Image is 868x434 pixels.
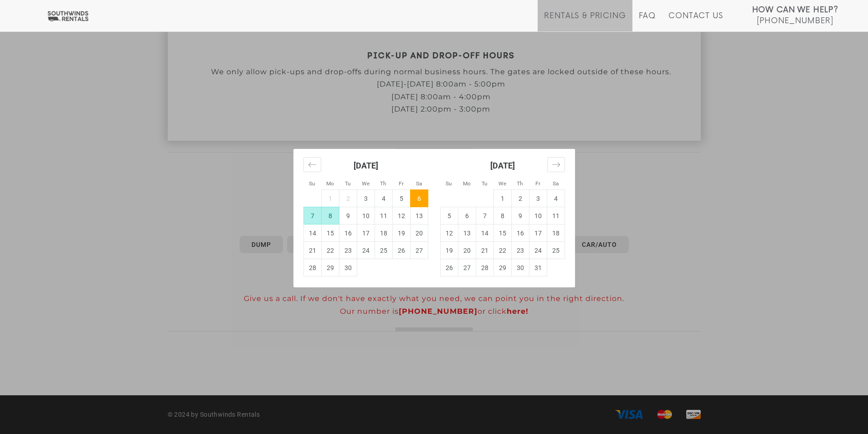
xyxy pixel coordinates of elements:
[357,225,375,242] td: 17
[440,225,458,242] td: 12
[303,259,321,276] td: 28
[375,207,392,225] td: 11
[544,11,626,31] a: Rentals & Pricing
[392,207,410,225] td: 12
[339,242,357,259] td: 23
[639,11,656,31] a: FAQ
[303,242,321,259] td: 21
[476,225,493,242] td: 14
[511,225,529,242] td: 16
[553,180,559,187] small: Sa
[547,190,565,207] td: 4
[46,10,90,22] img: Southwinds Rentals Logo
[547,225,565,242] td: 18
[321,259,339,276] td: 29
[354,161,378,170] strong: [DATE]
[476,207,493,225] td: 7
[410,190,428,207] td: 6
[529,207,547,225] td: 10
[529,242,547,259] td: 24
[339,259,357,276] td: 30
[547,157,565,173] span: Jump to next month
[463,180,471,187] small: Mo
[458,259,476,276] td: 27
[752,5,838,15] strong: How Can We Help?
[309,180,315,187] small: Su
[339,190,357,207] td: 2
[529,190,547,207] td: 3
[517,180,523,187] small: Th
[375,242,392,259] td: 25
[446,180,452,187] small: Su
[357,242,375,259] td: 24
[339,207,357,225] td: 9
[321,207,339,225] td: 8
[752,5,838,25] a: How Can We Help? [PHONE_NUMBER]
[529,225,547,242] td: 17
[440,259,458,276] td: 26
[535,180,540,187] small: Fr
[303,225,321,242] td: 14
[339,225,357,242] td: 16
[440,207,458,225] td: 5
[493,225,511,242] td: 15
[345,180,351,187] small: Tu
[511,207,529,225] td: 9
[380,180,386,187] small: Th
[362,180,370,187] small: We
[392,242,410,259] td: 26
[757,16,833,26] span: [PHONE_NUMBER]
[529,259,547,276] td: 31
[321,242,339,259] td: 22
[303,207,321,225] td: 7
[476,242,493,259] td: 21
[493,207,511,225] td: 8
[321,225,339,242] td: 15
[458,242,476,259] td: 20
[321,190,339,207] td: 1
[410,207,428,225] td: 13
[476,259,493,276] td: 28
[490,161,515,170] strong: [DATE]
[326,180,334,187] small: Mo
[410,242,428,259] td: 27
[410,225,428,242] td: 20
[547,242,565,259] td: 25
[375,190,392,207] td: 4
[357,190,375,207] td: 3
[493,190,511,207] td: 1
[498,180,506,187] small: We
[303,157,321,173] span: Jump to previous month
[375,225,392,242] td: 18
[511,242,529,259] td: 23
[392,190,410,207] td: 5
[511,259,529,276] td: 30
[458,207,476,225] td: 6
[440,242,458,259] td: 19
[493,259,511,276] td: 29
[493,242,511,259] td: 22
[416,180,422,187] small: Sa
[399,180,404,187] small: Fr
[511,190,529,207] td: 2
[547,207,565,225] td: 11
[458,225,476,242] td: 13
[668,11,723,31] a: Contact Us
[392,225,410,242] td: 19
[357,207,375,225] td: 10
[482,180,488,187] small: Tu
